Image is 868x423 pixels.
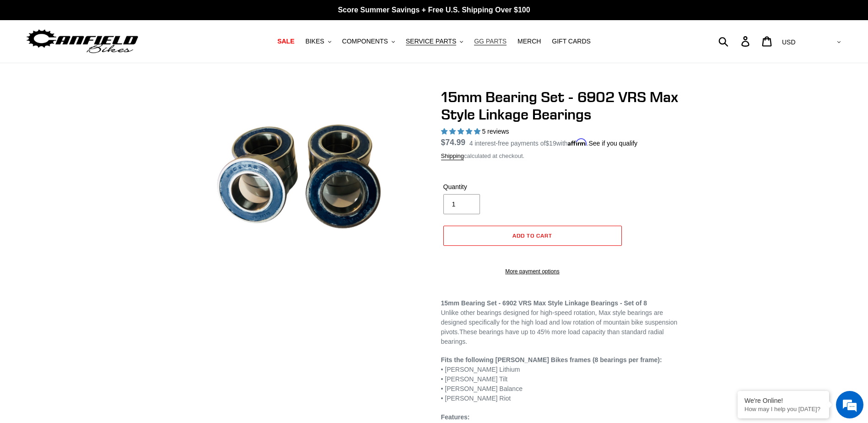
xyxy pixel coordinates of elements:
[469,136,637,148] p: 4 interest-free payments of with .
[443,267,622,276] a: More payment options
[552,38,591,45] span: GIFT CARDS
[401,35,468,48] button: SERVICE PARTS
[441,356,662,363] strong: Fits the following [PERSON_NAME] Bikes frames (8 bearings per frame):
[273,35,299,48] a: SALE
[441,152,684,161] div: calculated at checkout.
[441,88,684,124] h1: 15mm Bearing Set - 6902 VRS Max Style Linkage Bearings
[441,128,482,135] span: 5.00 stars
[305,38,324,45] span: BIKES
[518,38,541,45] span: MERCH
[482,128,509,135] span: 5 reviews
[5,250,174,282] textarea: Type your message and hit 'Enter'
[744,406,822,412] p: How may I help you today?
[441,138,466,147] span: $74.99
[547,35,595,48] a: GIFT CARDS
[723,31,747,51] input: Search
[441,299,647,307] strong: 15mm Bearing Set - 6902 VRS Max Style Linkage Bearings - Set of 8
[443,182,530,192] label: Quantity
[301,35,335,48] button: BIKES
[443,226,622,246] button: Add to cart
[342,38,388,45] span: COMPONENTS
[277,38,294,45] span: SALE
[25,27,140,56] img: Canfield Bikes
[545,140,556,147] span: $19
[744,397,822,404] div: We're Online!
[512,232,552,239] span: Add to cart
[406,38,456,45] span: SERVICE PARTS
[588,140,637,147] a: See if you qualify - Learn more about Affirm Financing (opens in modal)
[441,328,664,345] span: These bearings have up to 45% more load capacity than standard radial bearings.
[441,356,662,402] span: • [PERSON_NAME] Lithium • [PERSON_NAME] Tilt • [PERSON_NAME] Balance • [PERSON_NAME] Riot
[441,298,684,347] p: Unlike other bearings designed for high-speed rotation, Max style bearings are designed specifica...
[474,38,507,45] span: GG PARTS
[338,35,399,48] button: COMPONENTS
[469,35,511,48] a: GG PARTS
[513,35,545,48] a: MERCH
[441,152,464,160] a: Shipping
[29,46,52,69] img: d_696896380_company_1647369064580_696896380
[53,115,126,208] span: We're online!
[61,51,167,63] div: Chat with us now
[568,138,587,146] span: Affirm
[150,5,172,27] div: Minimize live chat window
[441,413,470,421] strong: Features:
[10,50,24,64] div: Navigation go back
